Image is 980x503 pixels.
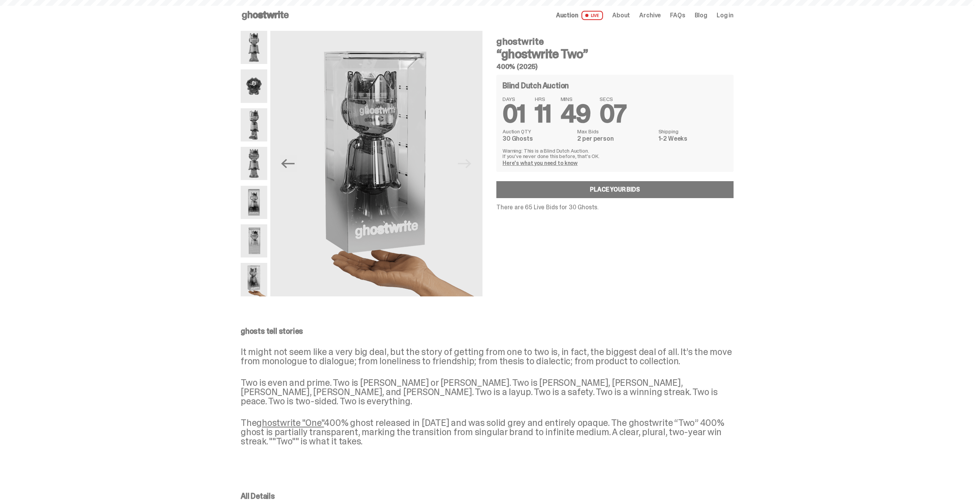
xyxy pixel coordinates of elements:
span: SECS [600,96,626,102]
dd: 30 Ghosts [503,136,573,142]
img: ghostwrite_Two_14.png [241,186,267,219]
span: 07 [600,98,626,130]
span: 49 [561,98,591,130]
p: There are 65 Live Bids for 30 Ghosts. [496,204,734,210]
a: ghostwrite "One" [256,417,324,429]
p: The 400% ghost released in [DATE] and was solid grey and entirely opaque. The ghostwrite “Two” 40... [241,418,734,446]
img: ghostwrite_Two_8.png [241,147,267,180]
h4: ghostwrite [496,37,734,46]
p: It might not seem like a very big deal, but the story of getting from one to two is, in fact, the... [241,347,734,366]
span: MINS [561,96,591,102]
h4: Blind Dutch Auction [503,82,569,89]
span: 11 [535,98,551,130]
span: LIVE [581,11,603,20]
a: Here's what you need to know [503,160,578,167]
a: FAQs [670,12,685,19]
dt: Max Bids [577,129,653,134]
a: Log in [717,12,734,19]
img: ghostwrite_Two_17.png [241,224,267,257]
img: ghostwrite_Two_Last.png [241,263,267,296]
span: Auction [556,12,578,19]
button: Previous [280,155,297,172]
h3: “ghostwrite Two” [496,48,734,60]
p: All Details [241,492,364,500]
a: Place your Bids [496,181,734,198]
p: Two is even and prime. Two is [PERSON_NAME] or [PERSON_NAME]. Two is [PERSON_NAME], [PERSON_NAME]... [241,378,734,406]
span: HRS [535,96,551,102]
dd: 1-2 Weeks [658,136,727,142]
img: ghostwrite_Two_Last.png [270,31,482,296]
dt: Shipping [658,129,727,134]
a: About [612,12,630,19]
a: Auction LIVE [556,11,603,20]
img: ghostwrite_Two_1.png [241,31,267,64]
img: ghostwrite_Two_13.png [241,69,267,103]
dt: Auction QTY [503,129,573,134]
dd: 2 per person [577,136,653,142]
h5: 400% (2025) [496,63,734,70]
img: ghostwrite_Two_2.png [241,108,267,141]
p: ghosts tell stories [241,327,734,335]
a: Blog [695,12,707,19]
p: Warning: This is a Blind Dutch Auction. If you’ve never done this before, that’s OK. [503,148,727,159]
a: Archive [639,12,661,19]
span: 01 [503,98,526,130]
span: DAYS [503,96,526,102]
